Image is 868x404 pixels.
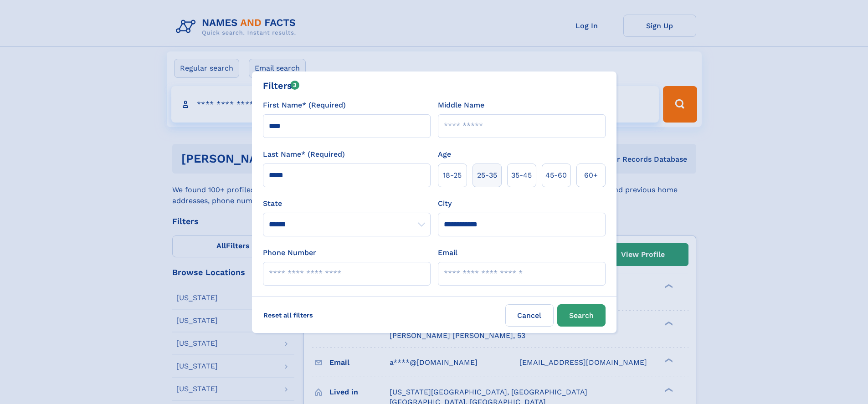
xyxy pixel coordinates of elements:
label: First Name* (Required) [263,100,346,111]
span: 35‑45 [511,170,532,181]
label: State [263,198,431,209]
label: Cancel [505,304,554,327]
label: Age [438,149,451,160]
button: Search [557,304,606,327]
label: Email [438,247,457,258]
label: Last Name* (Required) [263,149,345,160]
div: Filters [263,79,300,92]
label: Phone Number [263,247,316,258]
label: City [438,198,452,209]
label: Reset all filters [257,304,319,326]
span: 25‑35 [477,170,497,181]
span: 45‑60 [545,170,567,181]
span: 18‑25 [443,170,462,181]
label: Middle Name [438,100,484,111]
span: 60+ [584,170,598,181]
